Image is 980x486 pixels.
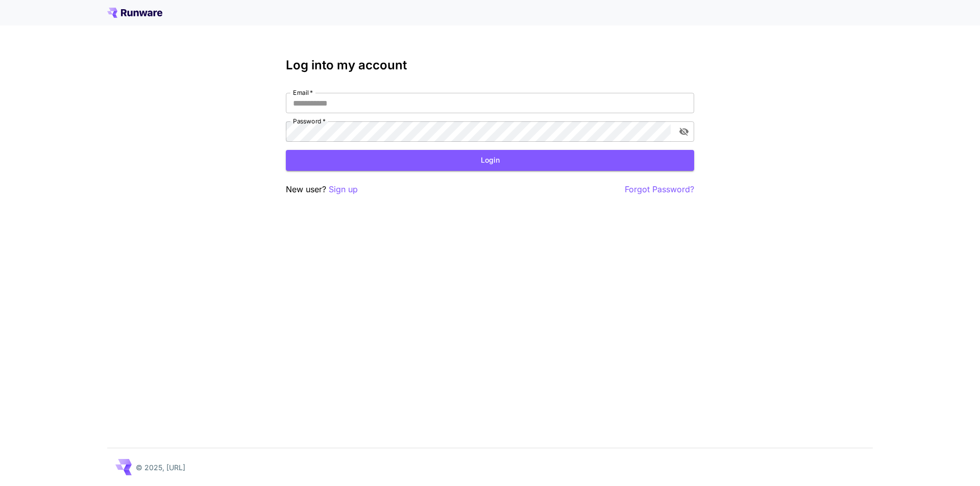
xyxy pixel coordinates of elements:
[625,183,694,196] button: Forgot Password?
[293,117,326,125] label: Password
[136,462,185,473] p: © 2025, [URL]
[286,58,694,72] h3: Log into my account
[293,88,313,97] label: Email
[329,183,358,196] button: Sign up
[675,122,693,141] button: toggle password visibility
[286,183,358,196] p: New user?
[286,150,694,171] button: Login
